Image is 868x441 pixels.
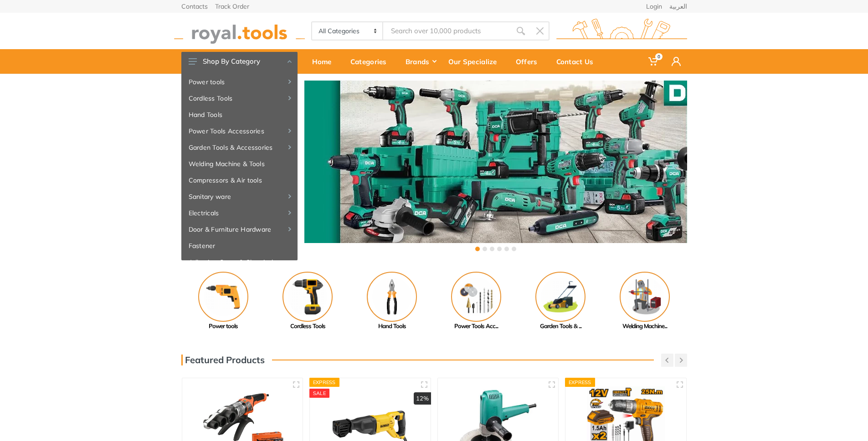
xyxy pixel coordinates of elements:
a: Power tools [181,272,266,331]
a: Categories [344,49,399,74]
a: Electricals [181,205,298,221]
a: Garden Tools & Accessories [181,139,298,156]
div: Garden Tools & ... [519,322,603,331]
a: Offers [509,49,550,74]
a: Hand Tools [181,106,298,123]
a: Adhesive, Spray & Chemical [181,254,298,270]
button: Shop By Category [181,52,298,71]
img: Royal - Power tools [198,272,248,322]
span: 0 [655,53,663,60]
img: Royal - Cordless Tools [282,272,333,322]
div: SALE [309,389,329,398]
a: Our Specialize [442,49,509,74]
div: Express [565,378,595,387]
img: Royal - Hand Tools [367,272,417,322]
a: Power tools [181,74,298,90]
a: Hand Tools [350,272,434,331]
div: Power Tools Acc... [434,322,519,331]
a: Welding Machine... [603,272,687,331]
a: Power Tools Accessories [181,123,298,139]
a: Contacts [181,3,208,10]
a: Garden Tools & ... [519,272,603,331]
a: Home [306,49,344,74]
div: Contact Us [550,52,606,71]
a: Compressors & Air tools [181,172,298,188]
div: Home [306,52,344,71]
div: 12% [414,392,431,405]
a: Login [646,3,662,10]
div: Categories [344,52,399,71]
div: Express [309,378,339,387]
a: 0 [642,49,665,74]
select: Category [312,22,384,40]
img: Royal - Garden Tools & Accessories [535,272,586,322]
a: Welding Machine & Tools [181,156,298,172]
div: Power tools [181,322,266,331]
img: royal.tools Logo [556,19,687,44]
img: royal.tools Logo [174,19,305,44]
a: Door & Furniture Hardware [181,221,298,238]
div: Offers [509,52,550,71]
a: Power Tools Acc... [434,272,519,331]
input: Site search [383,21,511,41]
img: Royal - Welding Machine & Tools [620,272,670,322]
div: Cordless Tools [266,322,350,331]
h3: Featured Products [181,355,265,365]
a: Contact Us [550,49,606,74]
a: Cordless Tools [266,272,350,331]
a: العربية [669,3,687,10]
a: Sanitary ware [181,188,298,205]
div: Our Specialize [442,52,509,71]
a: Fastener [181,238,298,254]
img: Royal - Power Tools Accessories [451,272,501,322]
a: Track Order [215,3,249,10]
a: Cordless Tools [181,90,298,106]
div: Welding Machine... [603,322,687,331]
div: Brands [399,52,442,71]
div: Hand Tools [350,322,434,331]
